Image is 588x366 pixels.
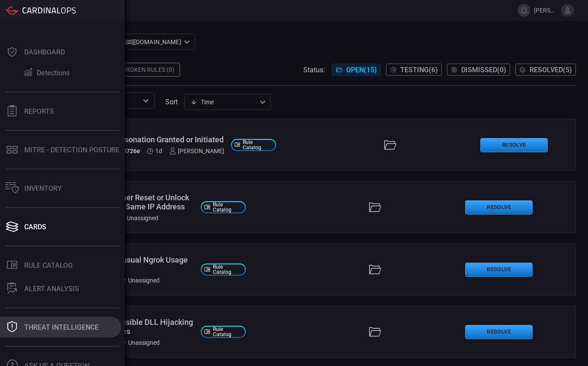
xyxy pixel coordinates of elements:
[117,63,180,77] div: Broken Rules (0)
[530,66,572,74] span: Resolved ( 5 )
[24,285,79,293] div: ALERT ANALYSIS
[114,148,140,155] h5: ID: 0726e
[303,66,325,74] span: Status:
[400,66,438,74] span: Testing ( 6 )
[465,263,533,277] button: Resolve
[64,135,224,144] div: Okta - User Impersonation Granted or Initiated
[386,64,442,76] button: Testing(6)
[461,66,506,74] span: Dismissed ( 0 )
[346,66,377,74] span: Open ( 15 )
[465,200,533,215] button: Resolve
[64,193,194,211] div: Okta - Multiple User Reset or Unlock Activity From the Same IP Address
[64,318,194,336] div: CrowdStrike - Possible DLL Hijacking via Trailing Spaces
[24,323,99,331] div: Threat Intelligence
[213,202,242,212] span: Rule Catalog
[140,95,152,107] button: Open
[155,148,162,154] span: Oct 13, 2025 4:46 AM
[190,98,257,106] div: Time
[165,98,178,106] label: sort
[465,325,533,339] button: Resolve
[243,140,272,150] span: Rule Catalog
[119,277,160,284] div: Unassigned
[213,264,242,275] span: Rule Catalog
[37,69,70,77] div: Detections
[119,339,160,346] div: Unassigned
[213,327,242,337] span: Rule Catalog
[515,64,576,76] button: Resolved(5)
[332,64,381,76] button: Open(15)
[24,48,65,56] div: Dashboard
[24,223,46,231] div: Cards
[447,64,510,76] button: Dismissed(0)
[169,148,224,154] div: [PERSON_NAME]
[24,107,54,116] div: Reports
[24,261,73,270] div: Rule Catalog
[84,38,181,46] p: [EMAIL_ADDRESS][DOMAIN_NAME]
[24,184,62,193] div: Inventory
[534,7,558,14] span: [PERSON_NAME].[PERSON_NAME]
[480,138,548,152] button: Resolve
[64,255,194,273] div: CrowdStrike - Unusual Ngrok Usage Detection
[24,146,119,154] div: MITRE - Detection Posture
[118,215,158,222] div: Unassigned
